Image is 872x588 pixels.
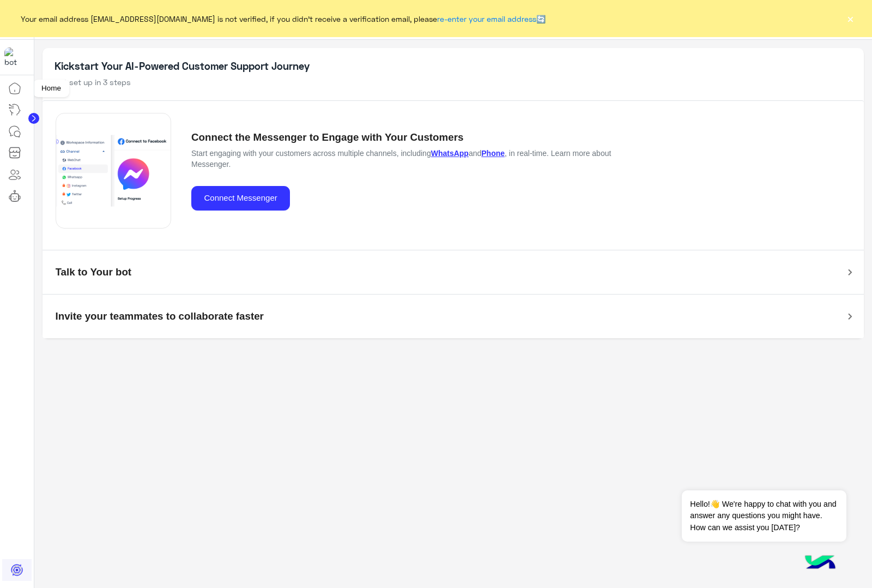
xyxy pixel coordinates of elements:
[437,14,536,23] a: re-enter your email address
[33,80,69,97] div: Home
[4,47,24,67] img: 713415422032625
[55,77,131,87] span: Get set up in 3 steps
[191,186,290,211] button: Connect Messenger
[191,148,639,170] p: Start engaging with your customers across multiple channels, including and , in real-time. Learn ...
[56,310,264,323] h5: Invite your teammates to collaborate faster
[191,131,639,144] h5: Connect the Messenger to Engage with Your Customers
[481,149,505,158] a: Phone
[56,266,132,279] h5: Talk to Your bot
[682,490,846,542] span: Hello!👋 We're happy to chat with you and answer any questions you might have. How can we assist y...
[43,250,864,294] mat-expansion-panel-header: Talk to Your bot
[55,60,852,73] h5: Kickstart Your AI-Powered Customer Support Journey
[801,544,839,583] img: hulul-logo.png
[431,149,469,158] a: WhatsApp
[21,13,546,25] span: Your email address [EMAIL_ADDRESS][DOMAIN_NAME] is not verified, if you didn't receive a verifica...
[43,295,864,338] mat-expansion-panel-header: Invite your teammates to collaborate faster
[845,13,856,24] button: ×
[56,113,171,229] img: Accordion Section Image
